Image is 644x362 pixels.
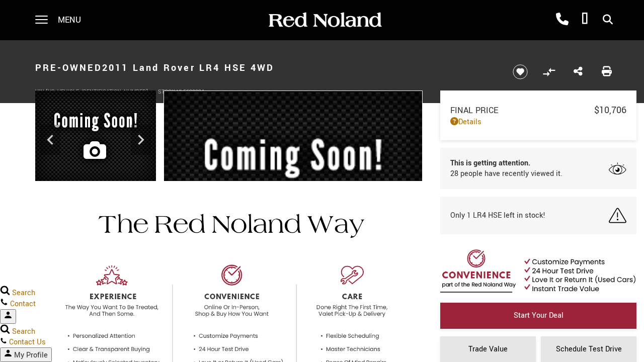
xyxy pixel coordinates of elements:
[46,88,148,96] span: [US_VEHICLE_IDENTIFICATION_NUMBER]
[35,88,46,96] span: VIN:
[35,61,102,74] strong: Pre-Owned
[35,48,496,88] h1: 2011 Land Rover LR4 HSE 4WD
[450,105,594,116] span: Final Price
[450,117,626,127] a: Details
[574,65,583,78] a: Share this Pre-Owned 2011 Land Rover LR4 HSE 4WD
[594,104,626,117] span: $10,706
[12,288,35,298] span: Search
[450,104,626,117] a: Final Price $10,706
[158,88,177,96] span: Stock:
[541,64,556,79] button: Compare vehicle
[9,337,46,347] span: Contact Us
[177,88,205,96] span: UL562223A
[14,350,48,360] span: My Profile
[267,12,382,29] img: Red Noland Auto Group
[450,168,562,179] span: 28 people have recently viewed it.
[450,210,545,221] span: Only 1 LR4 HSE left in stock!
[509,64,531,80] button: Save vehicle
[10,299,36,309] span: Contact
[35,90,156,184] img: Used 2011 Black Land Rover HSE image 1
[450,158,562,168] span: This is getting attention.
[602,65,612,78] a: Print this Pre-Owned 2011 Land Rover LR4 HSE 4WD
[12,326,35,337] span: Search
[164,90,423,290] img: Used 2011 Black Land Rover HSE image 1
